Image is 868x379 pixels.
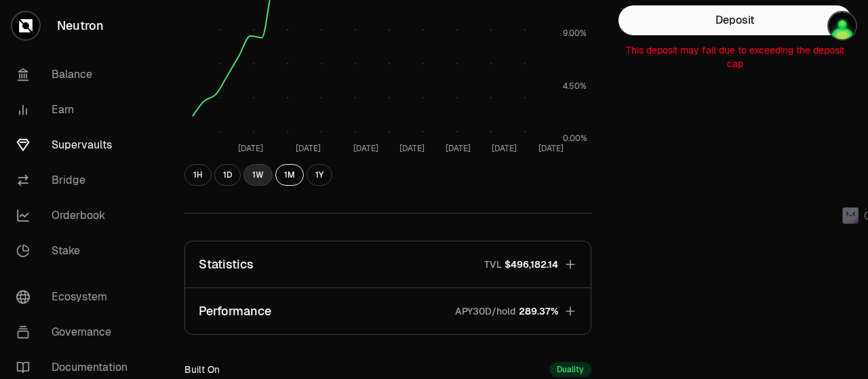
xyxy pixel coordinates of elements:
[455,304,516,318] p: APY30D/hold
[5,92,146,127] a: Earn
[185,241,591,287] button: StatisticsTVL$496,182.14
[505,258,558,271] span: $496,182.14
[5,127,146,163] a: Supervaults
[538,143,564,154] tspan: [DATE]
[446,143,471,154] tspan: [DATE]
[5,233,146,268] a: Stake
[399,143,425,154] tspan: [DATE]
[563,28,587,39] tspan: 9.00%
[199,255,254,274] p: Statistics
[5,163,146,198] a: Bridge
[519,304,558,318] span: 289.37%
[275,164,304,186] button: 1M
[214,164,241,186] button: 1D
[184,164,212,186] button: 1H
[307,164,332,186] button: 1Y
[199,302,271,321] p: Performance
[353,143,378,154] tspan: [DATE]
[5,315,146,350] a: Governance
[618,5,852,35] button: Deposit
[185,288,591,334] button: PerformanceAPY30D/hold289.37%
[829,12,856,39] img: Kycka wallet
[238,143,263,154] tspan: [DATE]
[492,143,517,154] tspan: [DATE]
[5,279,146,315] a: Ecosystem
[5,57,146,92] a: Balance
[184,363,220,376] div: Built On
[563,133,587,144] tspan: 0.00%
[243,164,273,186] button: 1W
[5,198,146,233] a: Orderbook
[618,43,852,71] p: This deposit may fail due to exceeding the deposit cap
[549,362,591,377] div: Duality
[563,81,587,92] tspan: 4.50%
[296,143,321,154] tspan: [DATE]
[484,258,502,271] p: TVL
